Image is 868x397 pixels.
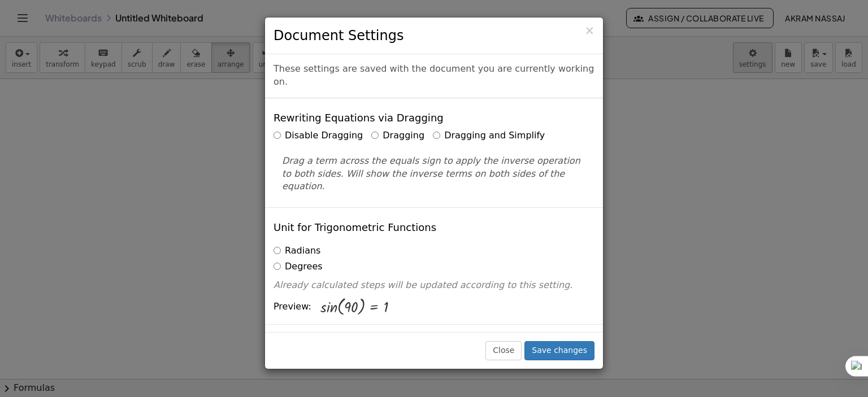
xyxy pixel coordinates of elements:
label: Radians [274,245,320,258]
p: Already calculated steps will be updated according to this setting. [274,279,594,292]
label: Disable Dragging [274,129,363,142]
div: These settings are saved with the document you are currently working on. [265,54,603,98]
button: Close [584,25,594,37]
span: × [584,24,594,37]
input: Degrees [274,263,281,270]
span: Preview: [274,300,311,313]
h3: Document Settings [274,26,594,45]
label: Dragging and Simplify [433,129,545,142]
button: Close [485,341,522,360]
input: Dragging and Simplify [433,132,440,139]
h4: Unit for Trigonometric Functions [274,222,436,233]
label: Dragging [371,129,424,142]
button: Save changes [524,341,594,360]
input: Disable Dragging [274,132,281,139]
h4: Rewriting Equations via Dragging [274,112,444,124]
p: Drag a term across the equals sign to apply the inverse operation to both sides. Will show the in... [282,155,586,194]
label: Degrees [274,260,323,273]
input: Radians [274,247,281,254]
input: Dragging [371,132,379,139]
